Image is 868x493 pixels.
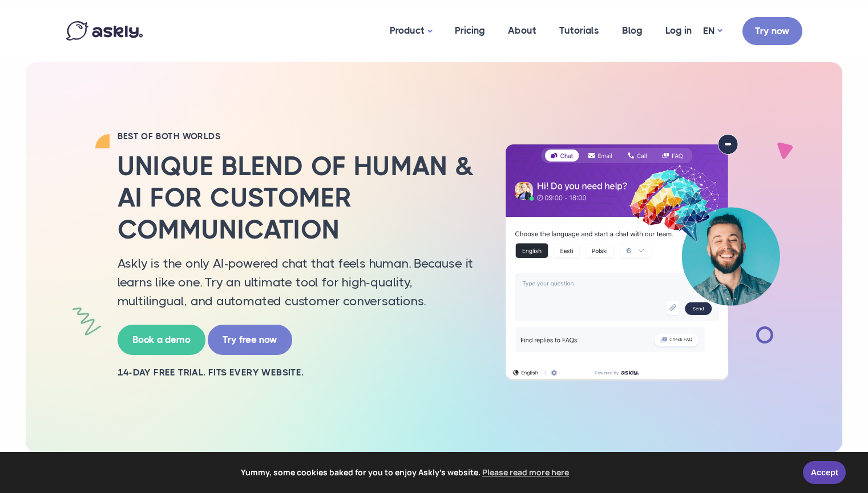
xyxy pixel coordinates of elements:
[118,366,477,379] h2: 14-day free trial. Fits every website.
[703,23,722,39] a: EN
[443,3,496,58] a: Pricing
[654,3,703,58] a: Log in
[208,325,292,355] a: Try free now
[481,464,571,481] a: learn more about cookies
[378,3,443,59] a: Product
[496,3,548,58] a: About
[118,131,477,142] h2: BEST OF BOTH WORLDS
[118,151,477,245] h2: Unique blend of human & AI for customer communication
[611,3,654,58] a: Blog
[17,464,795,481] span: Yummy, some cookies baked for you to enjoy Askly's website.
[66,21,143,41] img: Askly
[494,134,791,381] img: AI multilingual chat
[118,254,477,310] p: Askly is the only AI-powered chat that feels human. Because it learns like one. Try an ultimate t...
[548,3,611,58] a: Tutorials
[742,17,802,45] a: Try now
[118,325,205,355] a: Book a demo
[803,461,846,484] a: Accept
